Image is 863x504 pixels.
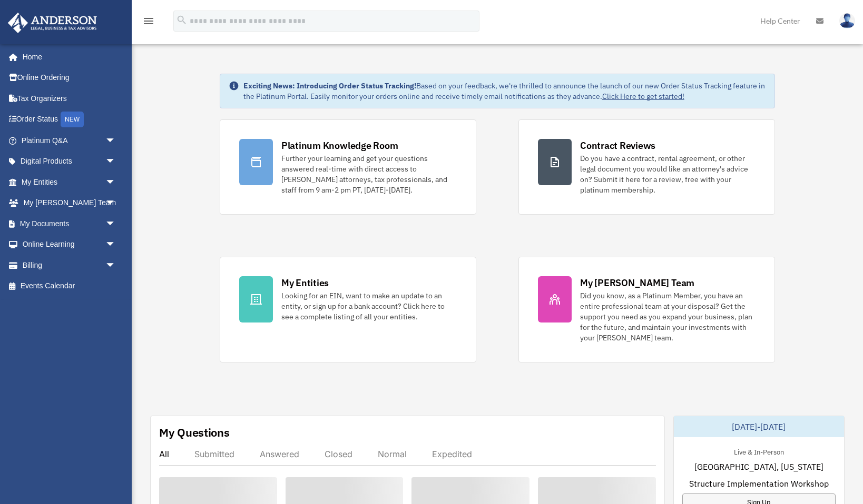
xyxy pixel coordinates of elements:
div: [DATE]-[DATE] [674,416,845,437]
a: My [PERSON_NAME] Team Did you know, as a Platinum Member, you have an entire professional team at... [518,257,775,362]
span: arrow_drop_down [105,193,126,214]
div: NEW [61,112,84,127]
a: My Entities Looking for an EIN, want to make an update to an entity, or sign up for a bank accoun... [220,257,476,362]
a: Home [7,46,126,67]
span: arrow_drop_down [105,172,126,193]
div: Closed [325,449,352,459]
span: arrow_drop_down [105,130,126,152]
span: [GEOGRAPHIC_DATA], [US_STATE] [694,460,823,473]
img: User Pic [839,13,855,28]
a: Digital Productsarrow_drop_down [7,151,132,172]
div: Based on your feedback, we're thrilled to announce the launch of our new Order Status Tracking fe... [243,80,766,102]
div: Further your learning and get your questions answered real-time with direct access to [PERSON_NAM... [281,153,457,195]
div: Normal [378,449,407,459]
a: Click Here to get started! [602,92,684,101]
span: Structure Implementation Workshop [689,477,829,490]
span: arrow_drop_down [105,255,126,276]
a: My [PERSON_NAME] Teamarrow_drop_down [7,193,132,214]
div: Platinum Knowledge Room [281,139,398,152]
a: menu [142,18,155,27]
div: Contract Reviews [580,139,655,152]
a: My Entitiesarrow_drop_down [7,172,132,193]
div: Submitted [194,449,234,459]
span: arrow_drop_down [105,151,126,173]
div: Did you know, as a Platinum Member, you have an entire professional team at your disposal? Get th... [580,290,756,343]
div: Looking for an EIN, want to make an update to an entity, or sign up for a bank account? Click her... [281,290,457,322]
img: Anderson Advisors Platinum Portal [5,13,100,33]
a: Platinum Knowledge Room Further your learning and get your questions answered real-time with dire... [220,119,476,215]
div: My Questions [159,425,230,440]
a: Tax Organizers [7,88,132,109]
div: Answered [260,449,299,459]
i: search [176,14,188,26]
i: menu [142,15,155,27]
a: Online Learningarrow_drop_down [7,234,132,255]
a: Contract Reviews Do you have a contract, rental agreement, or other legal document you would like... [518,119,775,215]
div: My Entities [281,276,329,289]
div: Live & In-Person [725,446,792,457]
div: My [PERSON_NAME] Team [580,276,694,289]
div: Do you have a contract, rental agreement, or other legal document you would like an attorney's ad... [580,153,756,195]
a: Online Ordering [7,67,132,88]
a: My Documentsarrow_drop_down [7,213,132,234]
a: Order StatusNEW [7,109,132,130]
div: All [159,449,169,459]
a: Billingarrow_drop_down [7,255,132,276]
a: Platinum Q&Aarrow_drop_down [7,130,132,151]
a: Events Calendar [7,276,132,297]
strong: Exciting News: Introducing Order Status Tracking! [243,81,416,90]
span: arrow_drop_down [105,213,126,235]
div: Expedited [432,449,472,459]
span: arrow_drop_down [105,234,126,256]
